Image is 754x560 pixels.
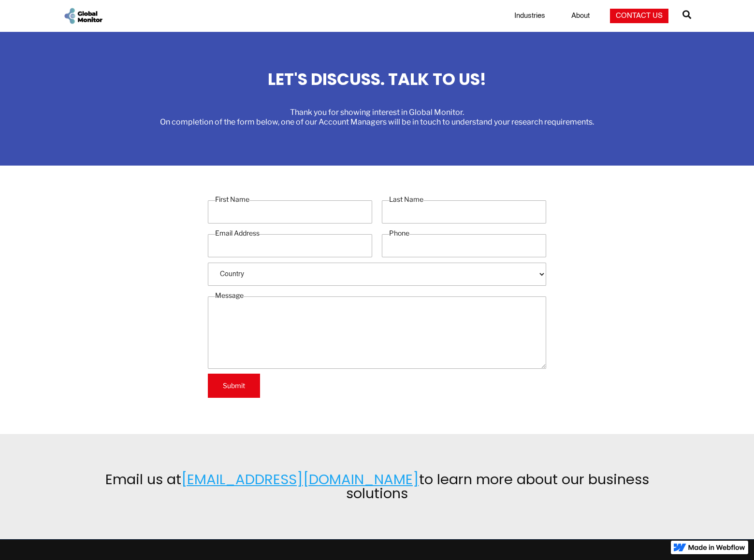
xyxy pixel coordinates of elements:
[389,228,409,238] label: Phone
[208,374,260,398] input: Submit
[268,68,486,91] strong: LET'S DISCUSS. TALK TO US!
[215,195,249,204] label: First Name
[508,11,551,21] a: Industries
[208,195,546,398] form: Get In Touch Form
[215,228,260,238] label: Email Address
[682,6,691,26] a: 
[160,108,594,127] div: Thank you for showing interest in Global Monitor. On completion of the form below, one of our Acc...
[610,9,668,23] a: Contact Us
[80,473,674,501] h2: Email us at to learn more about our business solutions
[389,195,423,204] label: Last Name
[215,291,244,300] label: Message
[565,11,595,21] a: About
[688,545,745,550] img: Made in Webflow
[682,8,691,21] span: 
[63,7,103,25] a: home
[181,470,419,489] a: [EMAIL_ADDRESS][DOMAIN_NAME]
